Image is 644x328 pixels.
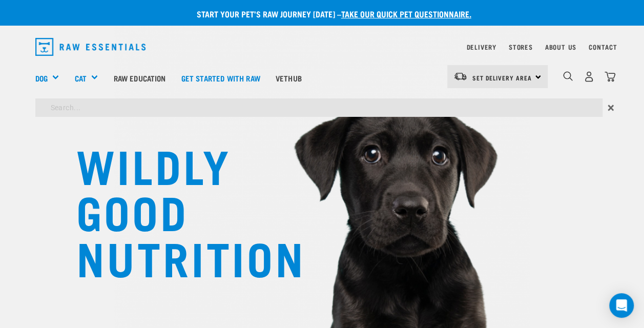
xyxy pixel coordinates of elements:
[268,57,309,98] a: Vethub
[35,98,603,117] input: Search...
[341,11,471,16] a: take our quick pet questionnaire.
[174,57,268,98] a: Get started with Raw
[35,72,48,84] a: Dog
[584,71,594,82] img: user.png
[76,141,281,279] h1: WILDLY GOOD NUTRITION
[605,71,615,82] img: home-icon@2x.png
[35,38,146,56] img: Raw Essentials Logo
[453,72,467,81] img: van-moving.png
[106,57,173,98] a: Raw Education
[466,45,496,49] a: Delivery
[74,72,86,84] a: Cat
[545,45,576,49] a: About Us
[27,34,617,60] nav: dropdown navigation
[609,293,634,318] div: Open Intercom Messenger
[472,76,532,79] span: Set Delivery Area
[563,71,573,81] img: home-icon-1@2x.png
[589,45,617,49] a: Contact
[509,45,533,49] a: Stores
[608,98,614,117] span: ×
